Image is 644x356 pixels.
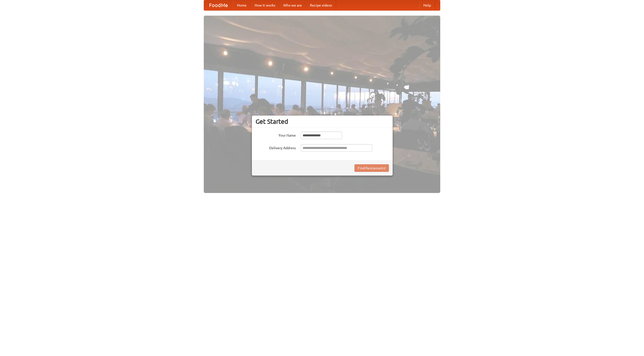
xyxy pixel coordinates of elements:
button: Find Restaurants! [354,164,389,172]
a: Home [233,0,251,10]
label: Your Name [256,132,296,138]
a: How it works [251,0,279,10]
a: Recipe videos [306,0,336,10]
a: Who we are [279,0,306,10]
label: Delivery Address [256,144,296,150]
h3: Get Started [256,118,389,125]
a: Help [419,0,435,10]
a: FoodMe [204,0,233,10]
